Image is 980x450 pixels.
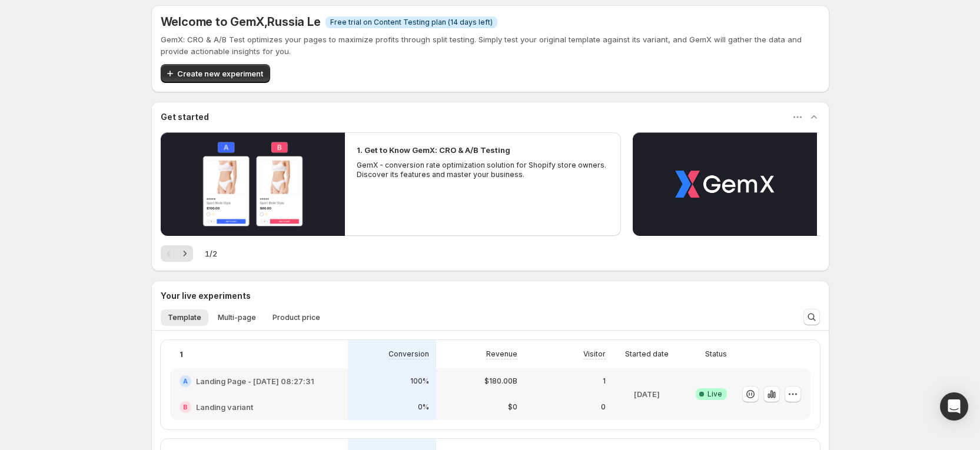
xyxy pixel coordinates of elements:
[177,68,263,79] span: Create new experiment
[196,375,314,387] h2: Landing Page - [DATE] 08:27:31
[264,15,321,29] span: , Russia Le
[168,313,201,322] span: Template
[357,144,510,156] h2: 1. Get to Know GemX: CRO & A/B Testing
[803,309,820,325] button: Search and filter results
[273,313,320,322] span: Product price
[705,349,727,359] p: Status
[486,349,517,359] p: Revenue
[484,376,517,386] p: $180.00B
[183,404,188,411] h2: B
[625,349,669,359] p: Started date
[218,313,256,322] span: Multi-page
[508,402,517,412] p: $0
[177,245,193,262] button: Next
[388,349,429,359] p: Conversion
[161,64,270,83] button: Create new experiment
[357,161,610,179] p: GemX - conversion rate optimization solution for Shopify store owners. Discover its features and ...
[410,376,429,386] p: 100%
[196,401,253,413] h2: Landing variant
[633,132,817,236] button: Play video
[707,389,722,399] span: Live
[161,132,345,236] button: Play video
[330,18,493,27] span: Free trial on Content Testing plan (14 days left)
[161,111,209,123] h3: Get started
[205,248,217,259] span: 1 / 2
[583,349,606,359] p: Visitor
[603,376,606,386] p: 1
[161,290,251,302] h3: Your live experiments
[183,378,188,385] h2: A
[940,392,968,421] div: Open Intercom Messenger
[634,388,660,400] p: [DATE]
[418,402,429,412] p: 0%
[601,402,606,412] p: 0
[161,15,321,29] h5: Welcome to GemX
[161,245,193,262] nav: Pagination
[180,348,183,360] p: 1
[161,34,820,57] p: GemX: CRO & A/B Test optimizes your pages to maximize profits through split testing. Simply test ...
